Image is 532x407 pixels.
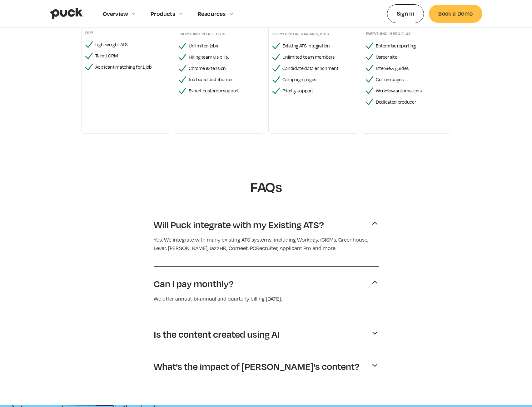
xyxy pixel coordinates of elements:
div: Dedicated producer [376,99,447,105]
div: Chrome extension [189,66,260,71]
p: Will Puck integrate with my Existing ATS? [154,219,324,231]
div: Products [151,10,175,17]
div: Free [85,30,167,35]
p: Yes. We integrate with many existing ATS systems: including Workday, iCISMs, Greenhouse, Lever, [... [154,236,379,253]
div: Candidate data enrichment [282,66,354,71]
a: Sign In [387,4,424,23]
p: Can I pay monthly? [154,278,234,290]
div: Lightweight ATS [95,42,167,47]
div: Priority support [282,88,354,94]
p: What's the impact of [PERSON_NAME]'s content? [154,360,360,372]
div: Campaign pages [282,77,354,82]
div: Everything in standard, plus [272,32,354,37]
p: We offer annual, bi-annual and quarterly billing [DATE]. [154,295,379,303]
div: Interview guides [376,66,447,71]
div: Hiring team visibility [189,54,260,60]
div: Everything in FREE, plus [179,32,260,37]
div: Everything in pro, plus [366,31,447,36]
div: Unlimited team members [282,54,354,60]
div: Resources [198,10,226,17]
h1: FAQs [165,179,368,195]
div: Unlimited jobs [189,43,260,49]
div: Culture pages [376,77,447,82]
div: Applicant matching for 1 job [95,64,167,70]
p: Is the content created using AI [154,328,280,340]
div: Workflow automations [376,88,447,94]
div: Existing ATS integration [282,43,354,49]
div: Expert customer support [189,88,260,94]
div: Overview [103,10,128,17]
div: Enterprise reporting [376,43,447,49]
div: Career site [376,54,447,60]
div: Talent CRM [95,53,167,59]
a: Book a Demo [429,5,482,22]
div: Job board distribution [189,77,260,82]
